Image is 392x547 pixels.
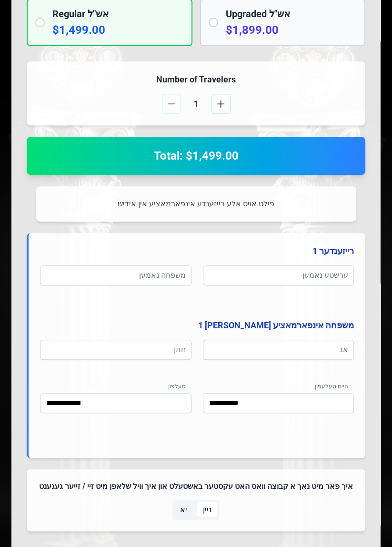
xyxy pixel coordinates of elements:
[38,481,354,492] h4: איך פאר מיט נאך א קבוצה וואס האט עקסטער באשטעלט און איך וויל שלאפן מיט זיי / זייער געגענט
[185,97,208,111] span: 1
[172,500,195,520] p-togglebutton: יא
[38,73,354,86] h4: Number of Travelers
[226,22,357,38] p: $1,899.00
[52,7,184,20] h2: Regular אש"ל
[52,22,184,38] p: $1,499.00
[180,504,187,516] span: יא
[40,319,354,332] h4: משפחה אינפארמאציע [PERSON_NAME] 1
[226,7,357,20] h2: Upgraded אש"ל
[38,148,354,163] h2: Total: $1,499.00
[203,504,211,516] span: ניין
[195,500,220,520] p-togglebutton: ניין
[48,198,345,210] p: פילט אויס אלע רייזענדע אינפארמאציע אין אידיש
[40,244,354,258] h4: רייזענדער 1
